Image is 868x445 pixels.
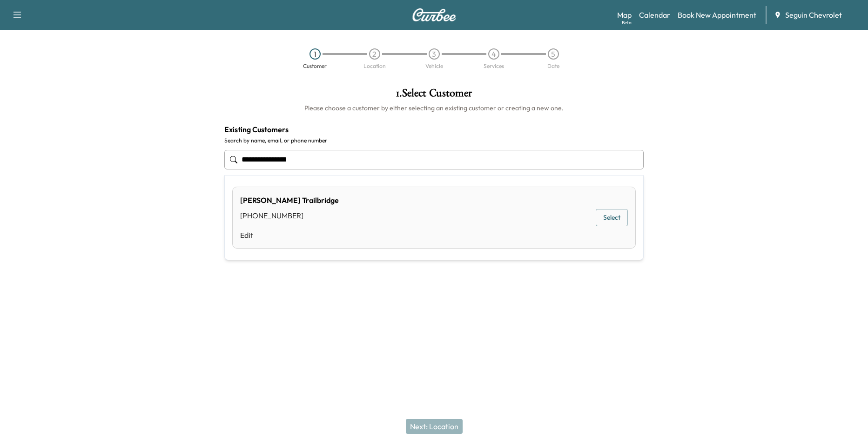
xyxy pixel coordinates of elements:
[617,9,632,20] a: MapBeta
[548,48,559,60] div: 5
[224,137,644,144] label: Search by name, email, or phone number
[622,19,632,26] div: Beta
[412,8,457,21] img: Curbee Logo
[224,88,644,103] h1: 1 . Select Customer
[425,63,443,69] div: Vehicle
[596,209,628,226] button: Select
[547,63,559,69] div: Date
[310,48,321,60] div: 1
[369,48,380,60] div: 2
[484,63,504,69] div: Services
[224,103,644,113] h6: Please choose a customer by either selecting an existing customer or creating a new one.
[678,9,756,20] a: Book New Appointment
[240,229,339,241] a: Edit
[429,48,440,60] div: 3
[488,48,499,60] div: 4
[785,9,842,20] span: Seguin Chevrolet
[240,195,339,206] div: [PERSON_NAME] Trailbridge
[224,124,644,135] h4: Existing Customers
[363,63,386,69] div: Location
[639,9,670,20] a: Calendar
[303,63,327,69] div: Customer
[240,210,339,221] div: [PHONE_NUMBER]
